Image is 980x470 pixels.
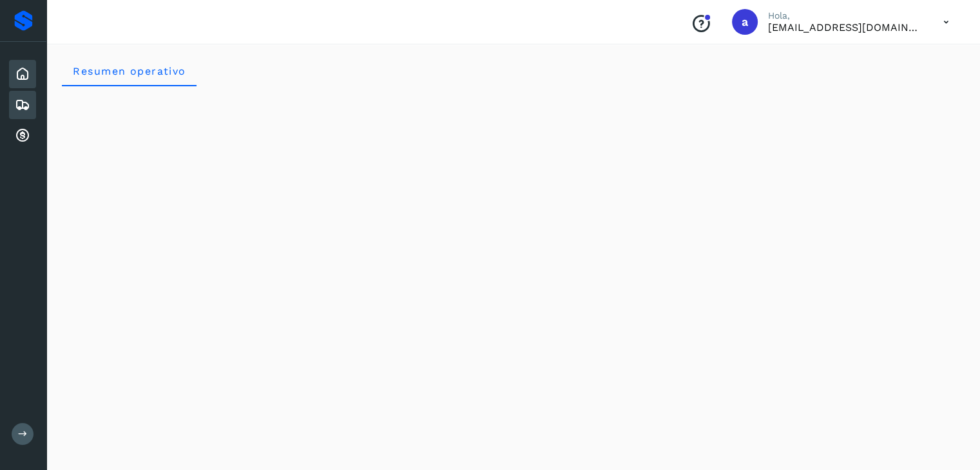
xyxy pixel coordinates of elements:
[768,10,923,21] p: Hola,
[9,91,36,119] div: Embarques
[9,122,36,150] div: Cuentas por cobrar
[768,21,923,33] p: aux.facturacion@atpilot.mx
[72,65,186,77] span: Resumen operativo
[9,60,36,88] div: Inicio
